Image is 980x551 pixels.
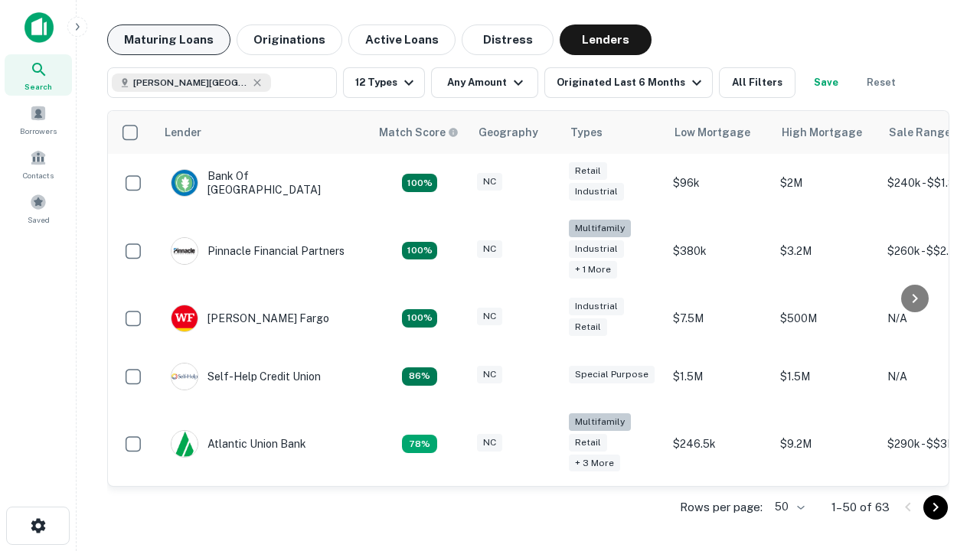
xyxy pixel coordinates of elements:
[5,99,72,140] a: Borrowers
[569,366,655,383] div: Special Purpose
[773,111,880,154] th: High Mortgage
[379,124,459,141] div: Capitalize uses an advanced AI algorithm to match your search with the best lender. The match sco...
[477,240,502,258] div: NC
[569,455,620,472] div: + 3 more
[665,154,773,212] td: $96k
[569,183,624,201] div: Industrial
[171,430,306,458] div: Atlantic Union Bank
[107,24,230,55] button: Maturing Loans
[665,212,773,289] td: $380k
[402,435,437,453] div: Matching Properties: 10, hasApolloMatch: undefined
[5,143,72,184] a: Contacts
[477,434,502,452] div: NC
[402,367,437,386] div: Matching Properties: 11, hasApolloMatch: undefined
[477,308,502,325] div: NC
[379,124,456,141] h6: Match Score
[402,309,437,328] div: Matching Properties: 14, hasApolloMatch: undefined
[343,67,425,98] button: 12 Types
[171,237,345,265] div: Pinnacle Financial Partners
[24,80,52,93] span: Search
[402,174,437,192] div: Matching Properties: 14, hasApolloMatch: undefined
[769,496,807,518] div: 50
[675,123,750,142] div: Low Mortgage
[569,261,617,279] div: + 1 more
[560,24,652,55] button: Lenders
[402,242,437,260] div: Matching Properties: 23, hasApolloMatch: undefined
[171,431,198,457] img: picture
[23,169,54,181] span: Contacts
[171,363,321,390] div: Self-help Credit Union
[569,318,607,336] div: Retail
[680,498,763,517] p: Rows per page:
[171,364,198,390] img: picture
[569,298,624,315] div: Industrial
[665,289,773,347] td: $7.5M
[477,173,502,191] div: NC
[831,498,890,517] p: 1–50 of 63
[477,366,502,383] div: NC
[569,162,607,180] div: Retail
[237,24,342,55] button: Originations
[569,240,624,258] div: Industrial
[469,111,561,154] th: Geography
[773,289,880,347] td: $500M
[857,67,906,98] button: Reset
[5,54,72,96] a: Search
[903,380,980,453] iframe: Chat Widget
[165,123,201,142] div: Lender
[802,67,851,98] button: Save your search to get updates of matches that match your search criteria.
[665,347,773,406] td: $1.5M
[28,214,50,226] span: Saved
[20,125,57,137] span: Borrowers
[171,305,329,332] div: [PERSON_NAME] Fargo
[24,12,54,43] img: capitalize-icon.png
[665,111,773,154] th: Low Mortgage
[171,238,198,264] img: picture
[462,24,554,55] button: Distress
[133,76,248,90] span: [PERSON_NAME][GEOGRAPHIC_DATA], [GEOGRAPHIC_DATA]
[665,406,773,483] td: $246.5k
[171,169,354,197] div: Bank Of [GEOGRAPHIC_DATA]
[348,24,456,55] button: Active Loans
[569,434,607,452] div: Retail
[782,123,862,142] div: High Mortgage
[570,123,603,142] div: Types
[171,170,198,196] img: picture
[5,187,72,229] a: Saved
[561,111,665,154] th: Types
[479,123,538,142] div: Geography
[719,67,795,98] button: All Filters
[171,305,198,331] img: picture
[569,220,631,237] div: Multifamily
[773,347,880,406] td: $1.5M
[773,406,880,483] td: $9.2M
[557,73,706,92] div: Originated Last 6 Months
[569,413,631,431] div: Multifamily
[773,212,880,289] td: $3.2M
[155,111,370,154] th: Lender
[431,67,538,98] button: Any Amount
[889,123,951,142] div: Sale Range
[370,111,469,154] th: Capitalize uses an advanced AI algorithm to match your search with the best lender. The match sco...
[773,154,880,212] td: $2M
[923,495,948,520] button: Go to next page
[544,67,713,98] button: Originated Last 6 Months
